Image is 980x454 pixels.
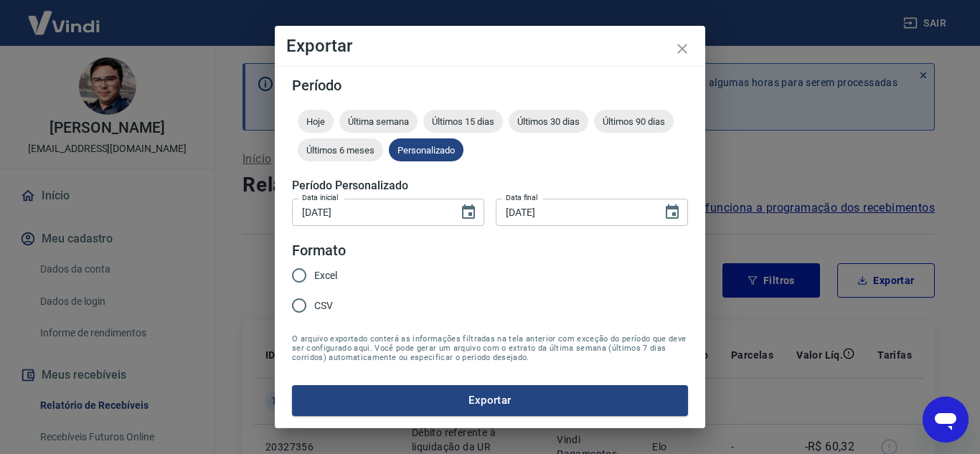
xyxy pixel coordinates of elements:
[298,145,383,156] span: Últimos 6 meses
[594,110,674,133] div: Últimos 90 dias
[298,110,334,133] div: Hoje
[423,110,503,133] div: Últimos 15 dias
[665,32,699,66] button: close
[496,199,652,225] input: DD/MM/YYYY
[314,268,337,283] span: Excel
[506,192,538,203] label: Data final
[292,199,448,225] input: DD/MM/YYYY
[923,397,969,443] iframe: Botão para abrir a janela de mensagens
[314,298,333,313] span: CSV
[286,37,694,55] h4: Exportar
[302,192,339,203] label: Data inicial
[298,116,334,127] span: Hoje
[509,116,588,127] span: Últimos 30 dias
[509,110,588,133] div: Últimos 30 dias
[292,240,346,261] legend: Formato
[454,198,483,227] button: Choose date, selected date is 18 de ago de 2025
[423,116,503,127] span: Últimos 15 dias
[658,198,687,227] button: Choose date, selected date is 19 de ago de 2025
[389,145,463,156] span: Personalizado
[292,179,688,193] h5: Período Personalizado
[339,116,418,127] span: Última semana
[298,138,383,161] div: Últimos 6 meses
[389,138,463,161] div: Personalizado
[292,385,688,415] button: Exportar
[339,110,418,133] div: Última semana
[594,116,674,127] span: Últimos 90 dias
[292,334,688,362] span: O arquivo exportado conterá as informações filtradas na tela anterior com exceção do período que ...
[292,78,688,93] h5: Período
